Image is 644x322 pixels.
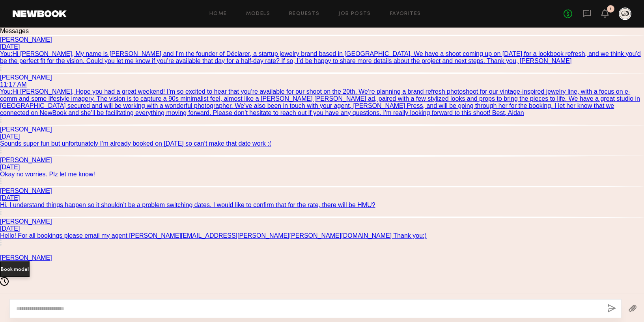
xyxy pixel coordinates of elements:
a: Favorites [390,11,421,17]
a: Requests [289,11,319,17]
a: Job Posts [338,11,371,17]
a: Home [209,11,227,17]
div: 1 [610,7,612,11]
a: Models [246,11,270,17]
